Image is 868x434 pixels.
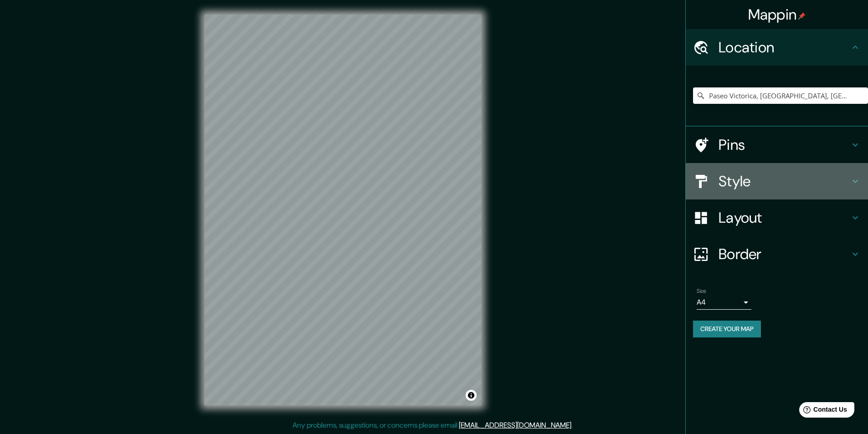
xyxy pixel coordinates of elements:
[686,163,868,199] div: Style
[686,199,868,236] div: Layout
[719,172,850,190] h4: Style
[205,15,481,405] canvas: Map
[719,136,850,154] h4: Pins
[459,420,571,430] a: [EMAIL_ADDRESS][DOMAIN_NAME]
[693,87,868,104] input: Pick your city or area
[697,295,751,310] div: A4
[293,420,573,431] p: Any problems, suggestions, or concerns please email .
[798,12,806,20] img: pin-icon.png
[686,236,868,272] div: Border
[719,38,850,56] h4: Location
[748,5,806,24] h4: Mappin
[693,321,761,337] button: Create your map
[466,390,477,401] button: Toggle attribution
[686,29,868,66] div: Location
[719,209,850,227] h4: Layout
[697,287,706,295] label: Size
[573,420,574,431] div: .
[787,398,858,424] iframe: Help widget launcher
[574,420,576,431] div: .
[719,245,850,263] h4: Border
[686,127,868,163] div: Pins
